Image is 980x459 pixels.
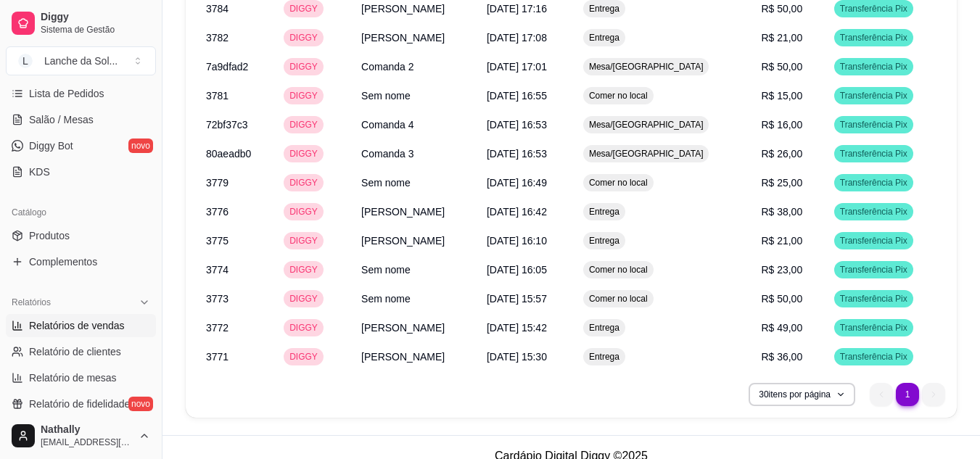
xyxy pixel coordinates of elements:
[287,119,321,131] span: DIGGY
[761,119,802,131] span: R$ 16,00
[41,423,133,437] span: Nathally
[761,206,802,218] span: R$ 38,00
[6,250,156,273] a: Complementos
[761,32,802,44] span: R$ 21,00
[586,3,622,15] span: Entrega
[6,224,156,247] a: Produtos
[287,90,321,102] span: DIGGY
[353,313,478,342] td: [PERSON_NAME]
[353,168,478,197] td: Sem nome
[487,264,547,276] span: [DATE] 16:05
[287,177,321,189] span: DIGGY
[12,297,51,308] span: Relatórios
[6,108,156,131] a: Salão / Mesas
[761,148,802,160] span: R$ 26,00
[837,235,910,247] span: Transferência Pix
[29,165,50,179] span: KDS
[487,177,547,189] span: [DATE] 16:49
[487,148,547,160] span: [DATE] 16:53
[29,344,121,359] span: Relatório de clientes
[287,264,321,276] span: DIGGY
[761,61,802,73] span: R$ 50,00
[862,376,952,413] nav: pagination navigation
[586,351,622,363] span: Entrega
[487,351,547,363] span: [DATE] 15:30
[837,293,910,305] span: Transferência Pix
[761,177,802,189] span: R$ 25,00
[761,90,802,102] span: R$ 15,00
[44,54,118,68] div: Lanche da Sol ...
[287,3,321,15] span: DIGGY
[206,119,248,131] span: 72bf37c3
[6,340,156,363] a: Relatório de clientes
[353,197,478,226] td: [PERSON_NAME]
[29,138,73,153] span: Diggy Bot
[353,139,478,168] td: Comanda 3
[206,148,251,160] span: 80aeadb0
[837,3,910,15] span: Transferência Pix
[206,351,228,363] span: 3771
[586,90,651,102] span: Comer no local
[353,284,478,313] td: Sem nome
[353,342,478,371] td: [PERSON_NAME]
[29,318,125,333] span: Relatórios de vendas
[586,148,707,160] span: Mesa/[GEOGRAPHIC_DATA]
[206,235,228,247] span: 3775
[206,90,228,102] span: 3781
[29,228,70,243] span: Produtos
[761,3,802,15] span: R$ 50,00
[761,293,802,305] span: R$ 50,00
[287,32,321,44] span: DIGGY
[41,437,133,448] span: [EMAIL_ADDRESS][DOMAIN_NAME]
[837,206,910,218] span: Transferência Pix
[761,264,802,276] span: R$ 23,00
[18,54,33,68] span: L
[837,119,910,131] span: Transferência Pix
[586,293,651,305] span: Comer no local
[837,264,910,276] span: Transferência Pix
[487,206,547,218] span: [DATE] 16:42
[586,32,622,44] span: Entrega
[41,11,150,24] span: Diggy
[353,81,478,110] td: Sem nome
[287,206,321,218] span: DIGGY
[29,397,130,411] span: Relatório de fidelidade
[837,61,910,73] span: Transferência Pix
[6,392,156,415] a: Relatório de fidelidadenovo
[837,177,910,189] span: Transferência Pix
[761,235,802,247] span: R$ 21,00
[287,322,321,334] span: DIGGY
[206,206,228,218] span: 3776
[487,119,547,131] span: [DATE] 16:53
[29,371,117,385] span: Relatório de mesas
[6,82,156,105] a: Lista de Pedidos
[586,264,651,276] span: Comer no local
[586,61,707,73] span: Mesa/[GEOGRAPHIC_DATA]
[749,383,855,406] button: 30itens por página
[487,61,547,73] span: [DATE] 17:01
[761,322,802,334] span: R$ 49,00
[353,52,478,81] td: Comanda 2
[837,148,910,160] span: Transferência Pix
[487,293,547,305] span: [DATE] 15:57
[487,32,547,44] span: [DATE] 17:08
[837,32,910,44] span: Transferência Pix
[29,86,104,101] span: Lista de Pedidos
[287,235,321,247] span: DIGGY
[6,201,156,224] div: Catálogo
[586,177,651,189] span: Comer no local
[287,351,321,363] span: DIGGY
[29,112,94,127] span: Salão / Mesas
[837,90,910,102] span: Transferência Pix
[586,235,622,247] span: Entrega
[353,255,478,284] td: Sem nome
[837,322,910,334] span: Transferência Pix
[487,322,547,334] span: [DATE] 15:42
[353,23,478,52] td: [PERSON_NAME]
[487,3,547,15] span: [DATE] 17:16
[586,119,707,131] span: Mesa/[GEOGRAPHIC_DATA]
[206,3,228,15] span: 3784
[287,293,321,305] span: DIGGY
[206,32,228,44] span: 3782
[206,293,228,305] span: 3773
